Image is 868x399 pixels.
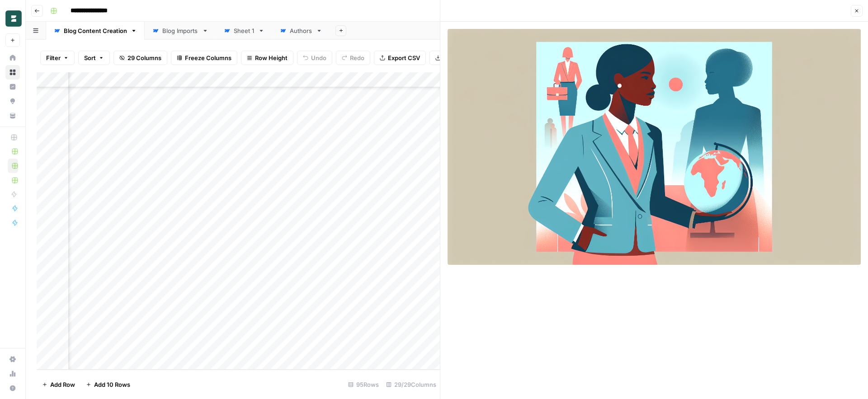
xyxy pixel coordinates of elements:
[37,377,80,392] button: Add Row
[50,380,75,389] span: Add Row
[171,51,237,65] button: Freeze Columns
[80,377,136,392] button: Add 10 Rows
[297,51,332,65] button: Undo
[311,53,326,62] span: Undo
[145,22,216,40] a: Blog Imports
[113,51,167,65] button: 29 Columns
[5,352,20,366] a: Settings
[448,29,861,265] img: Row/Cell
[234,26,255,35] div: Sheet 1
[241,51,293,65] button: Row Height
[94,380,130,389] span: Add 10 Rows
[78,51,110,65] button: Sort
[46,22,145,40] a: Blog Content Creation
[64,26,127,35] div: Blog Content Creation
[290,26,312,35] div: Authors
[40,51,75,65] button: Filter
[336,51,370,65] button: Redo
[5,51,20,65] a: Home
[46,53,61,62] span: Filter
[388,53,420,62] span: Export CSV
[162,26,198,35] div: Blog Imports
[5,10,22,27] img: Borderless Logo
[5,366,20,381] a: Usage
[5,65,20,80] a: Browse
[5,381,20,395] button: Help + Support
[127,53,161,62] span: 29 Columns
[5,108,20,123] a: Your Data
[5,80,20,94] a: Insights
[84,53,96,62] span: Sort
[350,53,364,62] span: Redo
[374,51,426,65] button: Export CSV
[272,22,330,40] a: Authors
[255,53,288,62] span: Row Height
[216,22,272,40] a: Sheet 1
[382,377,440,392] div: 29/29 Columns
[5,94,20,108] a: Opportunities
[344,377,382,392] div: 95 Rows
[5,7,20,30] button: Workspace: Borderless
[185,53,231,62] span: Freeze Columns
